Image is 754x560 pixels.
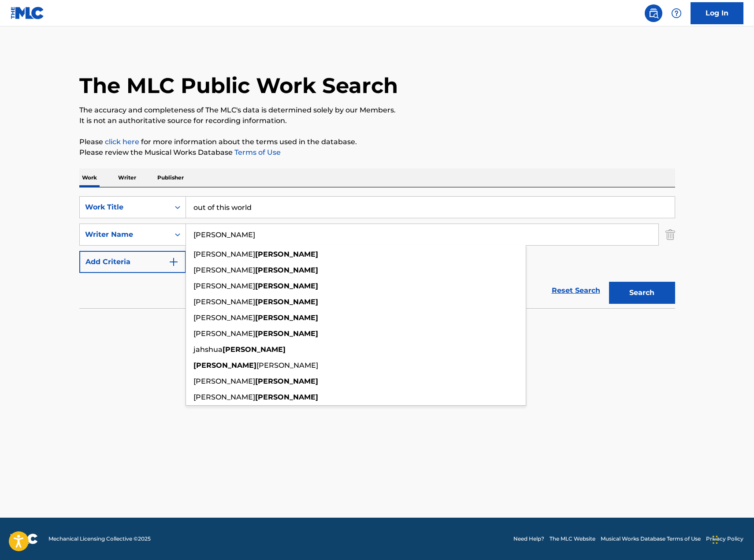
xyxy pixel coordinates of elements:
[79,196,675,308] form: Search Form
[155,168,186,187] p: Publisher
[665,224,675,246] img: Delete Criterion
[255,266,318,274] strong: [PERSON_NAME]
[168,257,179,267] img: 9d2ae6d4665cec9f34b9.svg
[513,535,544,543] a: Need Help?
[233,148,281,157] a: Terms of Use
[115,168,139,187] p: Writer
[547,281,605,300] a: Reset Search
[193,250,255,258] span: [PERSON_NAME]
[550,535,595,543] a: The MLC Website
[255,314,318,322] strong: [PERSON_NAME]
[79,72,398,99] h1: The MLC Public Work Search
[85,229,164,240] div: Writer Name
[79,147,675,158] p: Please review the Musical Works Database
[671,8,682,19] img: help
[255,393,318,401] strong: [PERSON_NAME]
[79,251,186,273] button: Add Criteria
[11,534,38,544] img: logo
[11,7,45,19] img: MLC Logo
[105,138,139,146] a: click here
[691,2,743,24] a: Log In
[648,8,659,19] img: search
[223,345,286,354] strong: [PERSON_NAME]
[255,250,318,258] strong: [PERSON_NAME]
[609,282,675,304] button: Search
[193,345,223,354] span: jahshua
[79,137,675,147] p: Please for more information about the terms used in the database.
[193,393,255,401] span: [PERSON_NAME]
[193,361,256,370] strong: [PERSON_NAME]
[713,526,718,553] div: Drag
[79,116,675,126] p: It is not an authoritative source for recording information.
[85,202,164,213] div: Work Title
[710,518,754,560] iframe: Chat Widget
[255,377,318,385] strong: [PERSON_NAME]
[79,168,100,187] p: Work
[645,4,662,22] a: Public Search
[193,298,255,306] span: [PERSON_NAME]
[48,535,151,543] span: Mechanical Licensing Collective © 2025
[255,282,318,290] strong: [PERSON_NAME]
[706,535,743,543] a: Privacy Policy
[601,535,701,543] a: Musical Works Database Terms of Use
[193,377,255,385] span: [PERSON_NAME]
[193,314,255,322] span: [PERSON_NAME]
[193,282,255,290] span: [PERSON_NAME]
[668,4,685,22] div: Help
[255,329,318,338] strong: [PERSON_NAME]
[193,329,255,338] span: [PERSON_NAME]
[256,361,318,370] span: [PERSON_NAME]
[255,298,318,306] strong: [PERSON_NAME]
[193,266,255,274] span: [PERSON_NAME]
[79,105,675,116] p: The accuracy and completeness of The MLC's data is determined solely by our Members.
